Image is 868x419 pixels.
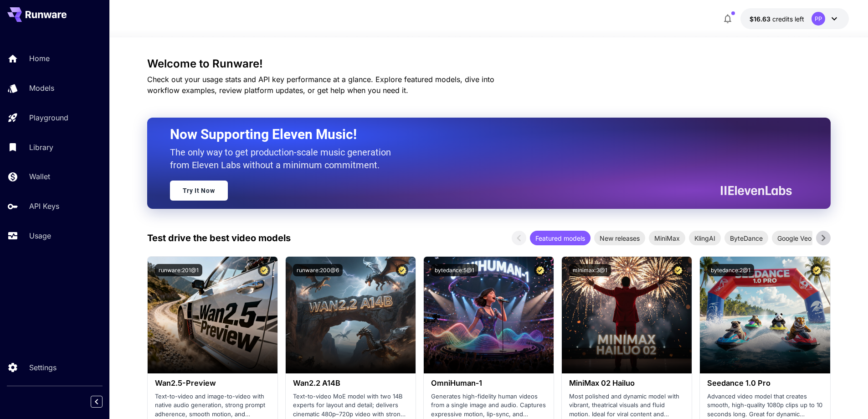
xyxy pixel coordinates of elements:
span: ByteDance [724,233,768,243]
p: Settings [29,362,56,373]
p: Text-to-video MoE model with two 14B experts for layout and detail; delivers cinematic 480p–720p ... [293,392,408,419]
p: Home [29,53,50,64]
p: Models [29,83,54,93]
p: Text-to-video and image-to-video with native audio generation, strong prompt adherence, smooth mo... [155,392,270,419]
p: The only way to get production-scale music generation from Eleven Labs without a minimum commitment. [170,146,398,171]
span: credits left [772,15,804,23]
button: $16.6251PP [740,8,849,29]
button: Certified Model – Vetted for best performance and includes a commercial license. [534,264,546,276]
img: alt [286,257,416,373]
p: API Keys [29,201,59,212]
h3: Welcome to Runware! [147,57,831,70]
h2: Now Supporting Eleven Music! [170,126,785,143]
button: Certified Model – Vetted for best performance and includes a commercial license. [672,264,684,276]
div: Google Veo [772,231,817,245]
p: Usage [29,230,51,241]
img: alt [562,257,692,373]
span: $16.63 [750,15,772,23]
img: alt [424,257,554,373]
button: runware:200@6 [293,264,343,276]
button: minimax:3@1 [569,264,611,276]
button: Certified Model – Vetted for best performance and includes a commercial license. [258,264,270,276]
div: Featured models [530,231,591,245]
h3: Seedance 1.0 Pro [707,379,822,388]
span: Featured models [530,233,591,243]
div: MiniMax [649,231,685,245]
p: Test drive the best video models [147,231,291,245]
div: ByteDance [724,231,768,245]
h3: OmniHuman‑1 [431,379,546,388]
div: New releases [594,231,645,245]
p: Advanced video model that creates smooth, high-quality 1080p clips up to 10 seconds long. Great f... [707,392,822,419]
div: $16.6251 [750,14,804,24]
p: Most polished and dynamic model with vibrant, theatrical visuals and fluid motion. Ideal for vira... [569,392,684,419]
img: alt [148,257,277,373]
p: Wallet [29,171,50,182]
span: MiniMax [649,233,685,243]
div: PP [812,12,825,26]
span: New releases [594,233,645,243]
span: Check out your usage stats and API key performance at a glance. Explore featured models, dive int... [147,75,494,95]
p: Library [29,142,53,153]
h3: MiniMax 02 Hailuo [569,379,684,388]
h3: Wan2.2 A14B [293,379,408,388]
button: bytedance:5@1 [431,264,478,276]
button: runware:201@1 [155,264,202,276]
span: Google Veo [772,233,817,243]
div: KlingAI [689,231,721,245]
h3: Wan2.5-Preview [155,379,270,388]
button: Certified Model – Vetted for best performance and includes a commercial license. [396,264,408,276]
button: bytedance:2@1 [707,264,754,276]
div: Collapse sidebar [98,393,109,410]
p: Playground [29,112,68,123]
p: Generates high-fidelity human videos from a single image and audio. Captures expressive motion, l... [431,392,546,419]
a: Try It Now [170,181,228,201]
img: alt [700,257,830,373]
button: Collapse sidebar [91,396,103,408]
button: Certified Model – Vetted for best performance and includes a commercial license. [811,264,823,276]
span: KlingAI [689,233,721,243]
